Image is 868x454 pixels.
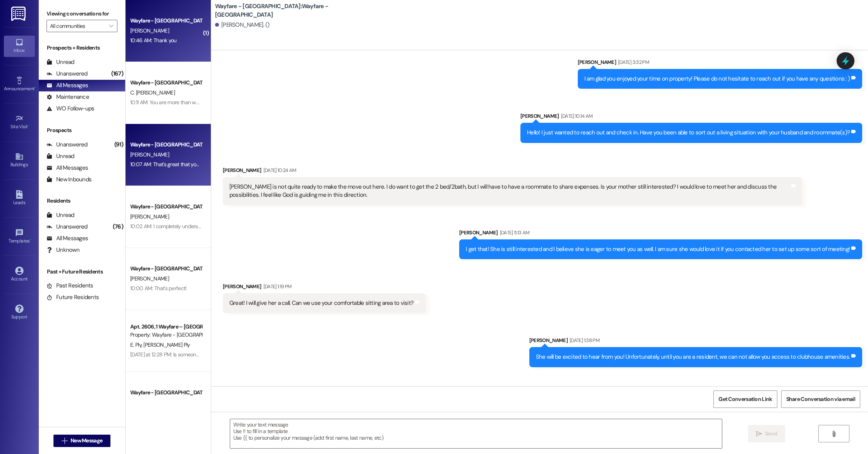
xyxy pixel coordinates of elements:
[130,323,202,331] div: Apt. 2606, 1 Wayfare – [GEOGRAPHIC_DATA]
[748,425,785,442] button: Send
[46,175,91,184] div: New Inbounds
[109,68,125,80] div: (167)
[756,431,762,437] i: 
[529,336,863,347] div: [PERSON_NAME]
[215,21,270,29] div: [PERSON_NAME]. ()
[568,336,599,344] div: [DATE] 1:38 PM
[466,245,850,253] div: I get that! She is still interested and I believe she is eager to meet you as well. I am sure she...
[536,353,850,361] div: She will be excited to hear from you! Unfortunately, until you are a resident, we can not allow y...
[520,112,862,123] div: [PERSON_NAME]
[130,265,202,273] div: Wayfare - [GEOGRAPHIC_DATA]
[46,152,74,160] div: Unread
[616,58,649,66] div: [DATE] 3:32 PM
[498,229,530,237] div: [DATE] 11:13 AM
[109,23,113,29] i: 
[46,70,88,78] div: Unanswered
[130,275,169,282] span: [PERSON_NAME]
[46,234,88,242] div: All Messages
[28,123,29,128] span: •
[130,203,202,211] div: Wayfare - [GEOGRAPHIC_DATA]
[39,268,125,276] div: Past + Future Residents
[130,141,202,149] div: Wayfare - [GEOGRAPHIC_DATA]
[262,282,292,291] div: [DATE] 1:19 PM
[130,161,545,168] div: 10:07 AM: That's great that you were able to put in your notice at [PERSON_NAME]! I would be happ...
[130,399,169,406] span: [PERSON_NAME]
[46,58,74,66] div: Unread
[130,37,177,44] div: 10:46 AM: Thank you
[765,430,777,438] span: Send
[130,223,286,230] div: 10:02 AM: I completely understand! I hope your recovery is going well!
[71,437,102,445] span: New Message
[4,112,35,133] a: Site Visit •
[4,150,35,171] a: Buildings
[30,237,31,242] span: •
[112,139,125,151] div: (91)
[130,27,169,34] span: [PERSON_NAME]
[781,390,860,408] button: Share Conversation via email
[130,89,175,96] span: C. [PERSON_NAME]
[4,188,35,209] a: Leads
[39,197,125,205] div: Residents
[130,389,202,397] div: Wayfare - [GEOGRAPHIC_DATA]
[46,141,88,149] div: Unanswered
[46,8,117,20] label: Viewing conversations for
[111,221,125,233] div: (76)
[718,395,772,403] span: Get Conversation Link
[223,166,803,177] div: [PERSON_NAME]
[786,395,855,403] span: Share Conversation via email
[584,75,850,83] div: I am glad you enjoyed your time on property! Please do not hesitate to reach out if you have any ...
[143,341,190,348] span: [PERSON_NAME] Ply
[11,7,27,21] img: ResiDesk Logo
[50,20,105,32] input: All communities
[34,85,36,90] span: •
[527,129,850,137] div: Hello! I just wanted to reach out and check in. Have you been able to sort out a living situation...
[713,390,777,408] button: Get Conversation Link
[130,341,143,348] span: E. Ply
[130,151,169,158] span: [PERSON_NAME]
[215,2,370,19] b: Wayfare - [GEOGRAPHIC_DATA]: Wayfare - [GEOGRAPHIC_DATA]
[223,282,426,293] div: [PERSON_NAME]
[229,183,790,199] div: [PERSON_NAME] is not quite ready to make the move out here. I do want to get the 2 bed/2bath, but...
[46,93,89,101] div: Maintenance
[4,226,35,247] a: Templates •
[4,36,35,57] a: Inbox
[46,164,88,172] div: All Messages
[4,264,35,285] a: Account
[130,17,202,25] div: Wayfare - [GEOGRAPHIC_DATA]
[62,438,67,444] i: 
[578,58,863,69] div: [PERSON_NAME]
[130,351,629,358] div: [DATE] at 12:28 PM: Is someone going around doing maintenance or checks of some kind? I've had so...
[46,211,74,219] div: Unread
[46,246,79,254] div: Unknown
[46,293,99,301] div: Future Residents
[39,44,125,52] div: Prospects + Residents
[46,105,94,113] div: WO Follow-ups
[130,285,187,292] div: 10:00 AM: That's perfect!
[459,229,862,239] div: [PERSON_NAME]
[262,166,296,174] div: [DATE] 10:24 AM
[4,302,35,323] a: Support
[53,435,111,447] button: New Message
[229,299,413,307] div: Great! I will give her a call. Can we use your comfortable sitting area to visit?
[831,431,837,437] i: 
[130,213,169,220] span: [PERSON_NAME]
[559,112,593,120] div: [DATE] 10:14 AM
[46,282,93,290] div: Past Residents
[46,81,88,89] div: All Messages
[130,331,202,339] div: Property: Wayfare - [GEOGRAPHIC_DATA]
[46,223,88,231] div: Unanswered
[130,79,202,87] div: Wayfare - [GEOGRAPHIC_DATA]
[130,99,506,106] div: 10:11 AM: You are more than welcome to stop by any time our office is open! Tue-Fri from 8:30-5:3...
[39,126,125,134] div: Prospects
